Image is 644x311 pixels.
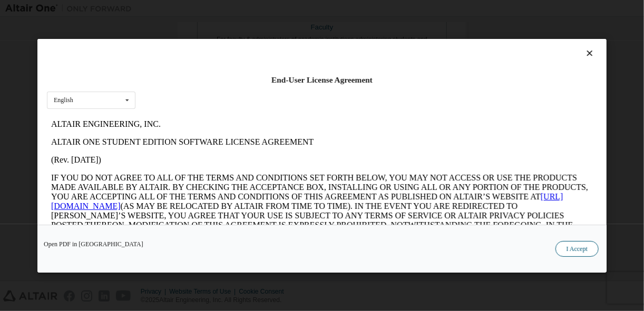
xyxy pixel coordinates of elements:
a: [URL][DOMAIN_NAME] [4,77,516,95]
div: End-User License Agreement [47,75,597,85]
a: Open PDF in [GEOGRAPHIC_DATA] [44,240,143,247]
button: I Accept [555,240,599,256]
div: English [54,97,73,103]
p: ALTAIR ONE STUDENT EDITION SOFTWARE LICENSE AGREEMENT [4,22,546,32]
p: IF YOU DO NOT AGREE TO ALL OF THE TERMS AND CONDITIONS SET FORTH BELOW, YOU MAY NOT ACCESS OR USE... [4,58,546,143]
p: ALTAIR ENGINEERING, INC. [4,4,546,14]
p: (Rev. [DATE]) [4,40,546,49]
